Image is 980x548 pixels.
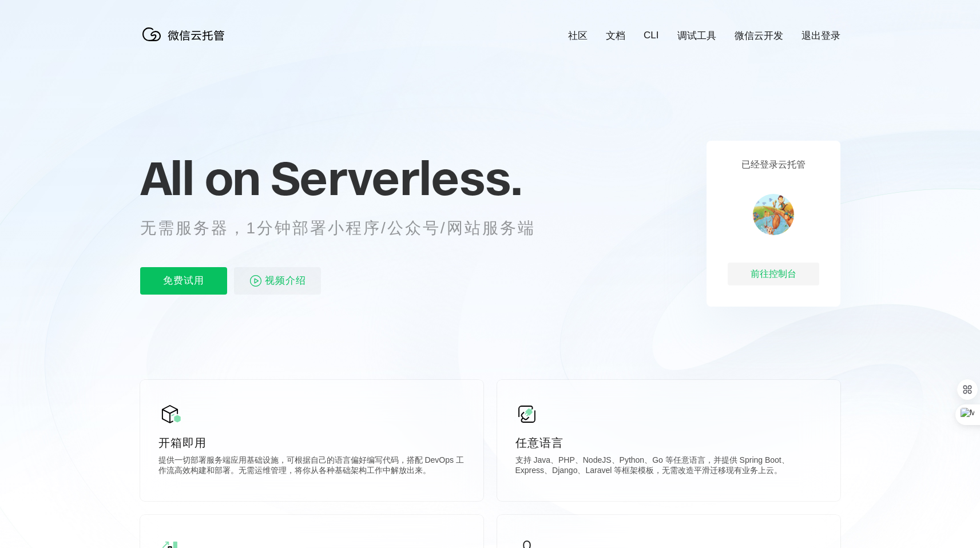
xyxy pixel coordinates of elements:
p: 无需服务器，1分钟部署小程序/公众号/网站服务端 [140,217,557,240]
img: 微信云托管 [140,23,232,46]
a: 微信云开发 [735,29,783,42]
a: 调试工具 [677,29,716,42]
a: CLI [644,30,658,41]
p: 任意语言 [515,435,822,451]
a: 社区 [568,29,588,42]
span: 视频介绍 [265,267,306,295]
img: video_play.svg [249,274,263,288]
p: 已经登录云托管 [741,159,806,171]
span: Serverless. [271,149,522,207]
p: 提供一切部署服务端应用基础设施，可根据自己的语言偏好编写代码，搭配 DevOps 工作流高效构建和部署。无需运维管理，将你从各种基础架构工作中解放出来。 [158,455,465,478]
div: 前往控制台 [728,263,819,285]
a: 文档 [606,29,625,42]
p: 开箱即用 [158,435,465,451]
p: 免费试用 [140,267,227,295]
span: All on [140,149,260,207]
a: 微信云托管 [140,38,232,47]
p: 支持 Java、PHP、NodeJS、Python、Go 等任意语言，并提供 Spring Boot、Express、Django、Laravel 等框架模板，无需改造平滑迁移现有业务上云。 [515,455,822,478]
a: 退出登录 [802,29,840,42]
